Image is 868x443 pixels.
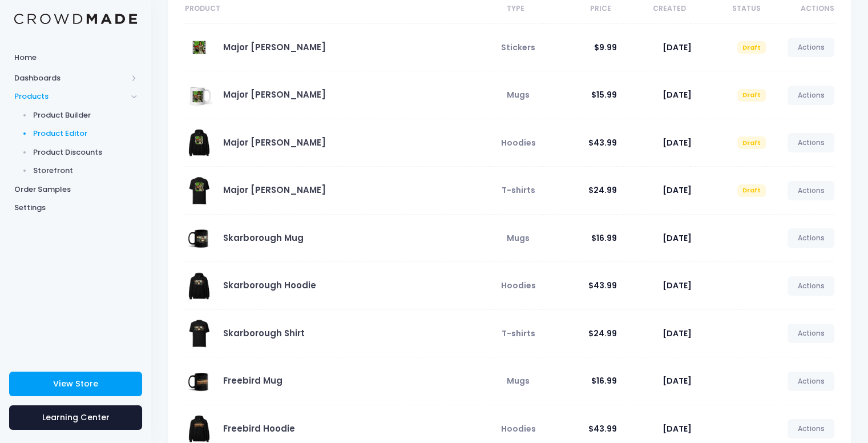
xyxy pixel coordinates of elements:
[662,375,691,386] span: [DATE]
[223,422,295,434] a: Freebird Hoodie
[223,327,305,339] a: Skarborough Shirt
[501,137,536,148] span: Hoodies
[9,405,142,430] a: Learning Center
[591,232,617,244] span: $16.99
[223,374,282,386] a: Freebird Mug
[223,88,326,100] a: Major [PERSON_NAME]
[502,184,535,196] span: T-shirts
[594,42,617,53] span: $9.99
[588,423,617,434] span: $43.99
[662,89,691,100] span: [DATE]
[588,328,617,339] span: $24.99
[14,202,137,214] span: Settings
[662,184,691,196] span: [DATE]
[788,133,834,152] a: Actions
[737,184,766,197] span: Draft
[14,91,127,102] span: Products
[788,419,834,438] a: Actions
[14,52,137,63] span: Home
[507,89,530,100] span: Mugs
[788,86,834,105] a: Actions
[788,228,834,248] a: Actions
[223,232,304,244] a: Skarborough Mug
[788,372,834,391] a: Actions
[788,181,834,200] a: Actions
[33,128,138,139] span: Product Editor
[507,232,530,244] span: Mugs
[14,184,137,195] span: Order Samples
[53,378,98,389] span: View Store
[507,375,530,386] span: Mugs
[788,324,834,343] a: Actions
[588,137,617,148] span: $43.99
[737,41,766,54] span: Draft
[588,184,617,196] span: $24.99
[591,89,617,100] span: $15.99
[223,41,326,53] a: Major [PERSON_NAME]
[223,184,326,196] a: Major [PERSON_NAME]
[737,89,766,102] span: Draft
[588,280,617,291] span: $43.99
[223,279,316,291] a: Skarborough Hoodie
[501,42,535,53] span: Stickers
[662,280,691,291] span: [DATE]
[223,136,326,148] a: Major [PERSON_NAME]
[662,423,691,434] span: [DATE]
[9,372,142,396] a: View Store
[42,412,110,423] span: Learning Center
[662,137,691,148] span: [DATE]
[662,232,691,244] span: [DATE]
[501,280,536,291] span: Hoodies
[33,147,138,158] span: Product Discounts
[33,110,138,121] span: Product Builder
[502,328,535,339] span: T-shirts
[662,42,691,53] span: [DATE]
[788,38,834,57] a: Actions
[591,375,617,386] span: $16.99
[737,136,766,149] span: Draft
[788,276,834,296] a: Actions
[501,423,536,434] span: Hoodies
[662,328,691,339] span: [DATE]
[14,73,127,84] span: Dashboards
[14,14,137,25] img: Logo
[33,165,138,176] span: Storefront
